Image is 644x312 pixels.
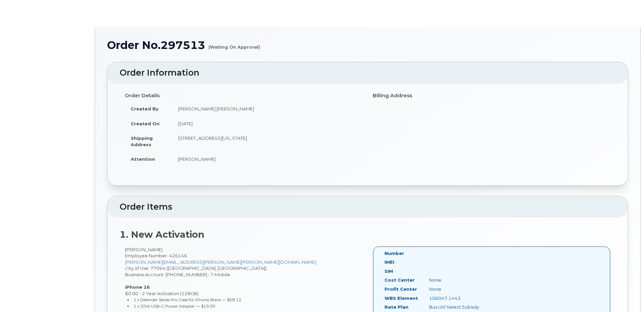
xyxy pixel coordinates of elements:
[424,286,486,292] div: None
[385,286,417,292] label: Profit Center
[125,259,316,265] a: [PERSON_NAME][EMAIL_ADDRESS][PERSON_NAME][PERSON_NAME][DOMAIN_NAME]
[385,277,415,283] label: Cost Center
[131,156,155,162] strong: Attention
[385,259,394,265] label: IMEI
[172,116,363,131] td: [DATE]
[385,304,408,310] label: Rate Plan
[385,268,393,275] label: SIM
[373,93,611,99] h4: Billing Address
[385,295,418,302] label: WBS Element
[107,39,628,51] h1: Order No.297513
[133,304,215,309] small: 1 x 20W USB-C Power Adapter — $19.00
[424,277,486,283] div: None
[172,152,363,166] td: [PERSON_NAME]
[385,250,404,257] label: Number
[172,101,363,116] td: [PERSON_NAME].[PERSON_NAME]
[125,253,187,258] span: Employee Number: 426146
[120,68,616,78] h2: Order Information
[131,106,158,111] strong: Created By
[131,135,153,147] strong: Shipping Address
[125,284,150,290] strong: iPhone 16
[125,93,363,99] h4: Order Details
[172,131,363,152] td: [STREET_ADDRESS][US_STATE]
[208,39,260,50] small: (Waiting On Approval)
[424,295,486,302] div: 106047.1443
[120,202,616,212] h2: Order Items
[131,121,159,126] strong: Created On
[120,229,204,240] strong: 1. New Activation
[133,297,241,302] small: 1 x Defender Series Pro Case for iPhone Black — $58.12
